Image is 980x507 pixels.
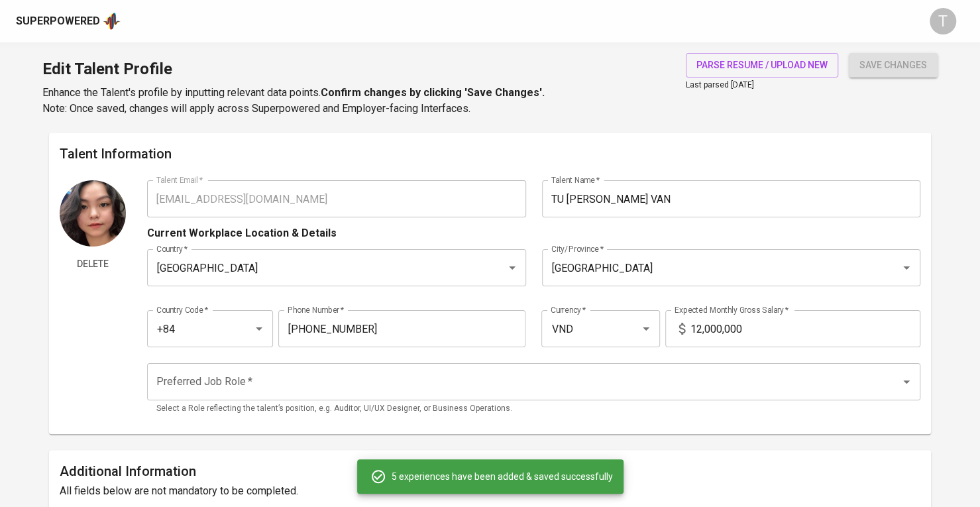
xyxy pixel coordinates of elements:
button: Open [250,319,268,338]
button: Delete [60,252,126,276]
b: Confirm changes by clicking 'Save Changes'. [321,86,545,99]
div: Superpowered [16,14,100,29]
h6: All fields below are not mandatory to be completed. [60,482,920,500]
button: parse resume / upload new [686,53,838,78]
span: parse resume / upload new [696,57,828,74]
button: Open [897,258,916,277]
h1: Edit Talent Profile [42,53,545,85]
a: Superpoweredapp logo [16,11,121,31]
h6: Additional Information [60,461,920,482]
h6: Talent Information [60,143,920,164]
span: Last parsed [DATE] [686,80,754,89]
span: Delete [65,256,121,272]
button: save changes [849,53,938,78]
img: app logo [103,11,121,31]
p: Select a Role reflecting the talent’s position, e.g. Auditor, UI/UX Designer, or Business Operati... [156,402,911,416]
button: Open [637,319,655,338]
div: T [930,8,956,34]
button: Open [897,372,916,391]
button: Open [503,258,521,277]
img: Talent Profile Picture [60,180,126,247]
p: Current Workplace Location & Details [147,225,337,241]
p: Enhance the Talent's profile by inputting relevant data points. Note: Once saved, changes will ap... [42,85,545,117]
div: 5 experiences have been added & saved successfully [370,463,613,490]
span: save changes [859,57,927,74]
